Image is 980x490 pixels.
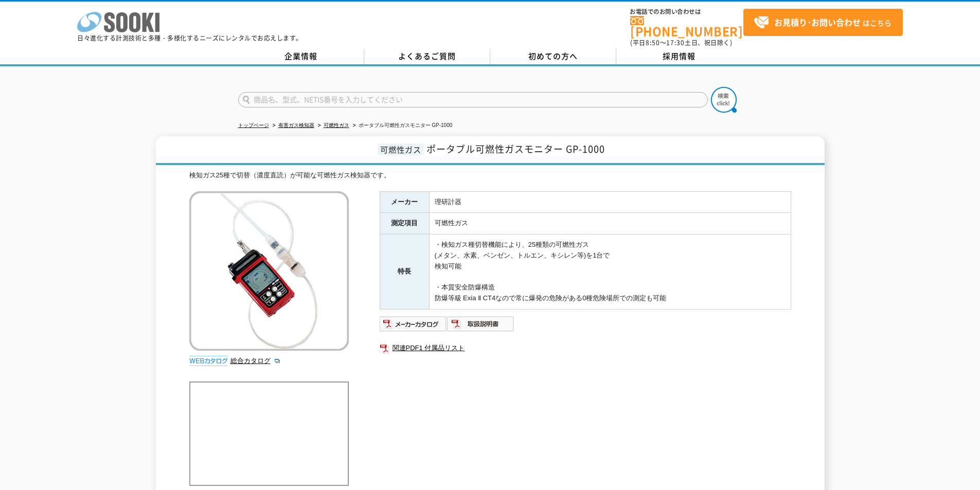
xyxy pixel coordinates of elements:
[324,122,349,128] a: 可燃性ガス
[616,49,742,64] a: 採用情報
[380,322,447,330] a: メーカーカタログ
[666,38,685,47] span: 17:30
[380,191,429,213] th: メーカー
[711,87,737,113] img: btn_search.png
[630,16,743,37] a: [PHONE_NUMBER]
[77,35,302,41] p: 日々進化する計測技術と多種・多様化するニーズにレンタルでお応えします。
[754,15,892,30] span: はこちら
[380,213,429,234] th: 測定項目
[743,9,903,36] a: お見積り･お問い合わせはこちら
[238,92,708,107] input: 商品名、型式、NETIS番号を入力してください
[351,120,453,131] li: ポータブル可燃性ガスモニター GP-1000
[278,122,314,128] a: 有害ガス検知器
[238,122,269,128] a: トップページ
[630,9,743,15] span: お電話でのお問い合わせは
[490,49,616,64] a: 初めての方へ
[238,49,364,64] a: 企業情報
[189,356,228,366] img: webカタログ
[447,316,514,332] img: 取扱説明書
[230,357,281,365] a: 総合カタログ
[447,322,514,330] a: 取扱説明書
[528,50,578,62] span: 初めての方へ
[189,191,349,351] img: ポータブル可燃性ガスモニター GP-1000
[429,234,791,310] td: ・検知ガス種切替機能により、25種類の可燃性ガス (メタン、水素、ベンゼン、トルエン、キシレン等)を1台で 検知可能 ・本質安全防爆構造 防爆等級 Exia Ⅱ CT4なので常に爆発の危険がある...
[646,38,660,47] span: 8:50
[426,142,605,156] span: ポータブル可燃性ガスモニター GP-1000
[429,213,791,234] td: 可燃性ガス
[378,143,424,155] span: 可燃性ガス
[364,49,490,64] a: よくあるご質問
[630,38,732,47] span: (平日 ～ 土日、祝日除く)
[380,341,791,355] a: 関連PDF1 付属品リスト
[429,191,791,213] td: 理研計器
[380,234,429,310] th: 特長
[380,316,447,332] img: メーカーカタログ
[189,170,791,181] div: 検知ガス25種で切替（濃度直読）が可能な可燃性ガス検知器です。
[774,16,861,28] strong: お見積り･お問い合わせ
